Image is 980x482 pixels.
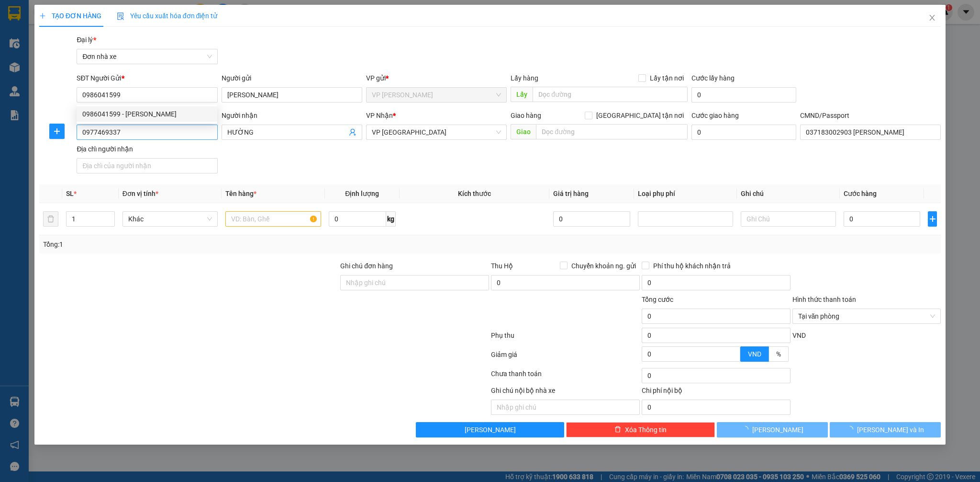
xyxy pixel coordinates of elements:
div: Tổng: 1 [43,239,379,250]
span: plus [928,215,936,223]
label: Cước lấy hàng [691,74,735,82]
span: plus [50,127,64,135]
span: Định lượng [345,190,379,197]
span: Giao [511,124,536,139]
span: Phí thu hộ khách nhận trả [649,261,735,271]
div: SĐT Người Gửi [77,73,217,83]
input: Địa chỉ của người nhận [77,158,217,173]
span: Tại văn phòng [798,309,935,323]
div: Giảm giá [490,349,641,366]
div: CMND/Passport [800,110,941,121]
input: Dọc đường [533,87,688,102]
div: Chi phí nội bộ [642,385,791,400]
div: Ghi chú nội bộ nhà xe [491,385,640,400]
span: Kích thước [458,190,491,197]
span: plus [39,12,46,19]
input: VD: Bàn, Ghế [225,211,321,227]
div: Chưa thanh toán [490,368,641,385]
span: kg [386,211,396,227]
button: Close [919,5,946,32]
span: Đại lý [77,36,96,44]
span: Lấy tận nơi [646,73,688,83]
div: Phụ thu [490,330,641,347]
div: 0986041599 - [PERSON_NAME] [82,109,212,119]
span: TẠO ĐƠN HÀNG [39,12,101,20]
input: Dọc đường [536,124,688,139]
label: Cước giao hàng [691,112,739,119]
input: Cước giao hàng [691,125,796,140]
input: Ghi Chú [741,211,836,227]
input: Cước lấy hàng [691,87,796,103]
span: VND [792,332,806,339]
span: VP Ngọc Hồi [372,88,501,102]
span: Thu Hộ [491,262,513,270]
input: Ghi chú đơn hàng [340,275,489,290]
span: Giá trị hàng [553,190,589,197]
span: Khác [128,212,212,226]
button: plus [928,211,937,227]
th: Ghi chú [737,184,840,203]
div: Người nhận [222,110,362,121]
button: plus [49,124,65,139]
span: Yêu cầu xuất hóa đơn điện tử [117,12,218,20]
button: delete [43,211,58,227]
span: VP Ninh Bình [372,125,501,139]
span: SL [66,190,74,197]
span: Lấy [511,87,533,102]
span: close [928,14,936,22]
span: Đơn nhà xe [82,49,212,64]
span: VP Nhận [366,112,393,119]
th: Loại phụ phí [634,184,737,203]
span: loading [742,426,752,433]
span: [PERSON_NAME] [752,425,803,435]
div: 0986041599 - NGUYỄN HƯỜNG [77,106,217,122]
span: user-add [349,128,356,136]
button: [PERSON_NAME] [416,422,565,437]
button: [PERSON_NAME] và In [830,422,941,437]
div: Người gửi [222,73,362,83]
input: Nhập ghi chú [491,400,640,415]
img: icon [117,12,124,20]
span: % [776,350,781,358]
div: Địa chỉ người nhận [77,144,217,154]
label: Hình thức thanh toán [792,296,856,303]
span: Lấy hàng [511,74,538,82]
label: Ghi chú đơn hàng [340,262,393,270]
span: [GEOGRAPHIC_DATA] tận nơi [592,110,688,121]
span: Tên hàng [225,190,256,197]
span: delete [614,426,621,434]
span: Tổng cước [642,296,673,303]
span: [PERSON_NAME] và In [857,425,924,435]
span: VND [748,350,761,358]
span: Đơn vị tính [122,190,158,197]
span: Xóa Thông tin [625,425,667,435]
span: Giao hàng [511,112,541,119]
input: 0 [553,211,630,227]
span: Chuyển khoản ng. gửi [568,261,640,271]
span: loading [846,426,857,433]
span: Cước hàng [844,190,877,197]
span: [PERSON_NAME] [465,425,516,435]
button: deleteXóa Thông tin [566,422,715,437]
button: [PERSON_NAME] [717,422,828,437]
div: VP gửi [366,73,507,83]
